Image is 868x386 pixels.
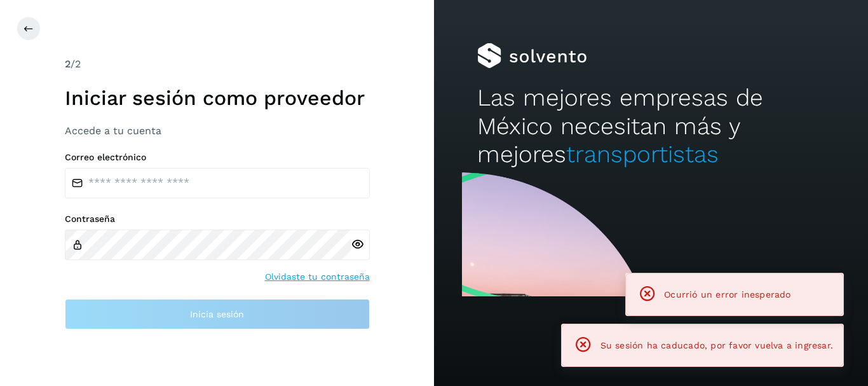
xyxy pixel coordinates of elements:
[65,214,370,224] label: Contraseña
[477,84,824,169] h2: Las mejores empresas de México necesitan más y mejores
[265,270,370,284] a: Olvidaste tu contraseña
[65,57,370,72] div: /2
[600,340,833,350] span: Su sesión ha caducado, por favor vuelva a ingresar.
[190,310,244,319] span: Inicia sesión
[65,86,370,110] h1: Iniciar sesión como proveedor
[65,58,71,70] span: 2
[65,125,370,137] h3: Accede a tu cuenta
[566,141,719,168] span: transportistas
[664,289,790,300] span: Ocurrió un error inesperado
[65,152,370,163] label: Correo electrónico
[65,299,370,329] button: Inicia sesión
